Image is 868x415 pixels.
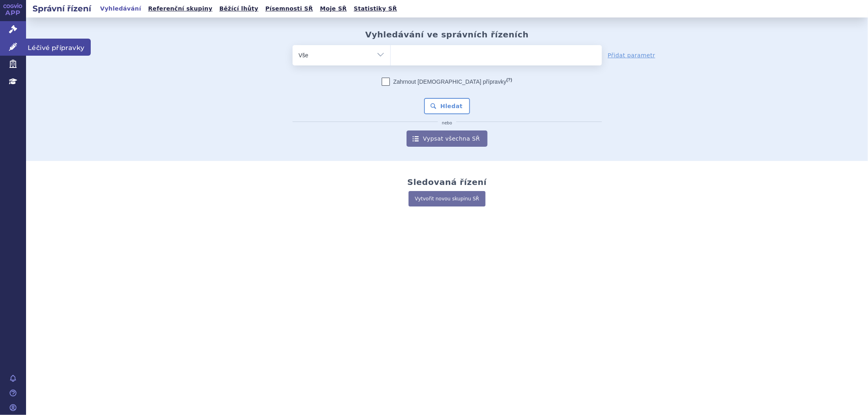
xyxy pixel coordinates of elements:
[26,39,91,56] span: Léčivé přípravky
[407,130,487,147] a: Vypsat všechna SŘ
[317,3,349,14] a: Moje SŘ
[217,3,261,14] a: Běžící lhůty
[351,3,399,14] a: Statistiky SŘ
[382,78,512,86] label: Zahrnout [DEMOGRAPHIC_DATA] přípravky
[608,51,656,59] a: Přidat parametr
[365,30,529,39] h2: Vyhledávání ve správních řízeních
[263,3,315,14] a: Písemnosti SŘ
[424,98,470,114] button: Hledat
[506,77,512,83] abbr: (?)
[409,191,485,206] a: Vytvořit novou skupinu SŘ
[146,3,215,14] a: Referenční skupiny
[98,3,144,14] a: Vyhledávání
[438,121,456,126] i: nebo
[26,3,98,14] h2: Správní řízení
[407,177,487,187] h2: Sledovaná řízení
